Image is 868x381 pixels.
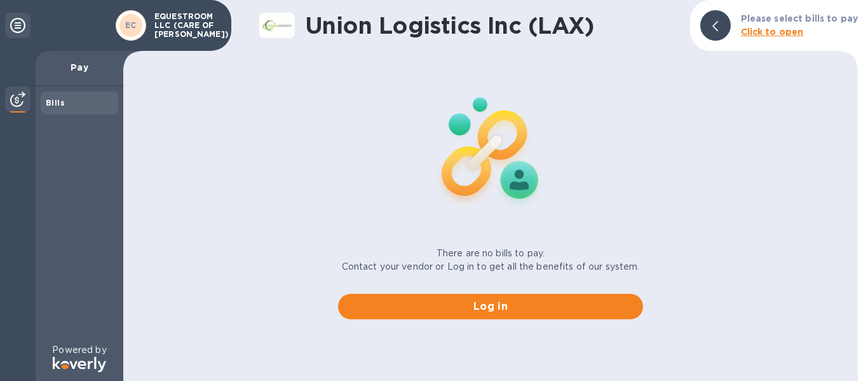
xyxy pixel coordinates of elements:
[52,343,106,357] p: Powered by
[125,20,137,30] b: EC
[53,357,106,372] img: Logo
[338,294,643,319] button: Log in
[154,12,218,39] p: EQUESTROOM LLC (CARE OF [PERSON_NAME])
[741,27,804,37] b: Click to open
[342,247,640,274] p: There are no bills to pay. Contact your vendor or Log in to get all the benefits of our system.
[348,299,633,314] span: Log in
[741,13,858,24] b: Please select bills to pay
[46,61,113,74] p: Pay
[305,12,680,39] h1: Union Logistics Inc (LAX)
[46,98,65,107] b: Bills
